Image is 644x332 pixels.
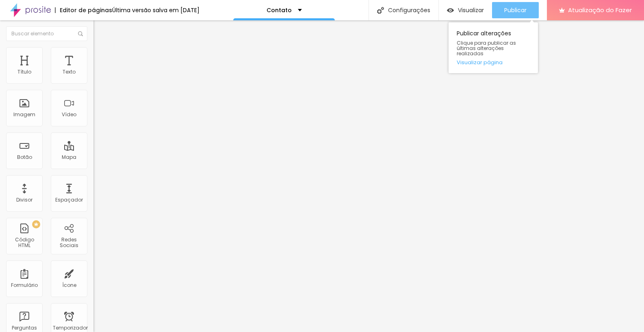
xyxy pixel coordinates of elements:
[447,7,454,14] img: view-1.svg
[63,68,76,75] font: Texto
[568,6,632,14] font: Atualização do Fazer
[53,324,88,331] font: Temporizador
[457,60,530,65] a: Visualizar página
[55,196,83,203] font: Espaçador
[15,236,34,249] font: Código HTML
[457,29,511,37] font: Publicar alterações
[78,31,83,36] img: Ícone
[458,6,484,14] font: Visualizar
[267,6,292,14] font: Contato
[17,68,31,75] font: Título
[93,20,644,332] iframe: Editor
[13,111,35,118] font: Imagem
[492,2,539,18] button: Publicar
[17,154,32,161] font: Botão
[439,2,492,18] button: Visualizar
[377,7,384,14] img: Ícone
[6,26,87,41] input: Buscar elemento
[60,6,112,14] font: Editor de páginas
[11,282,38,289] font: Formulário
[62,111,76,118] font: Vídeo
[457,59,503,66] font: Visualizar página
[60,236,78,249] font: Redes Sociais
[457,39,516,57] font: Clique para publicar as últimas alterações realizadas
[388,6,430,14] font: Configurações
[504,6,527,14] font: Publicar
[12,324,37,331] font: Perguntas
[62,282,76,289] font: Ícone
[62,154,76,161] font: Mapa
[16,196,33,203] font: Divisor
[112,6,199,14] font: Última versão salva em [DATE]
